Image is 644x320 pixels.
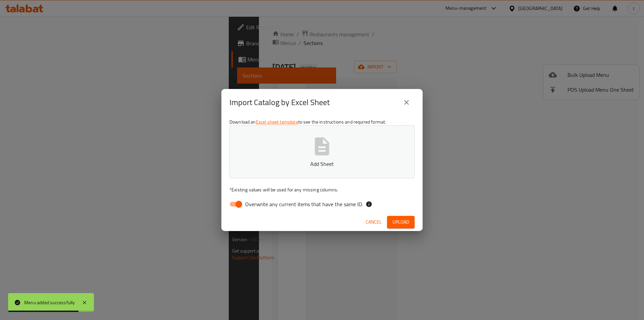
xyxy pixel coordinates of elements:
[229,97,330,108] h2: Import Catalog by Excel Sheet
[398,94,415,110] button: close
[392,218,409,226] span: Upload
[229,186,415,193] p: Existing values will be used for any missing columns.
[245,200,363,208] span: Overwrite any current items that have the same ID.
[256,118,298,126] a: Excel sheet template
[366,201,372,208] svg: If the overwrite option isn't selected, then the items that match an existing ID will be ignored ...
[363,216,384,228] button: Cancel
[366,218,382,226] span: Cancel
[240,160,404,168] p: Add Sheet
[387,216,415,228] button: Upload
[24,299,75,306] div: Menu added successfully
[229,125,415,178] button: Add Sheet
[221,116,423,213] div: Download an to see the instructions and required format.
